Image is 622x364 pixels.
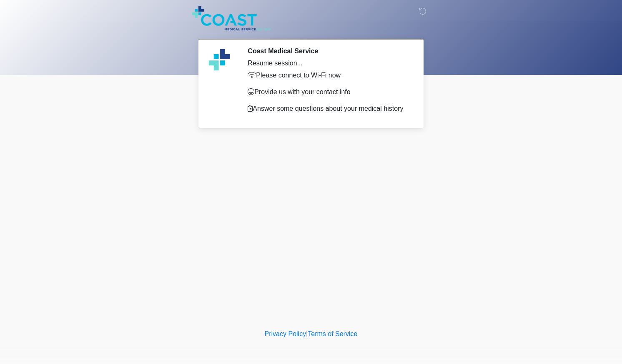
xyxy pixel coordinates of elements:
[207,47,232,72] img: Agent Avatar
[306,330,308,337] a: |
[248,70,409,80] p: Please connect to Wi-Fi now
[308,330,357,337] a: Terms of Service
[248,47,409,55] h2: Coast Medical Service
[248,87,409,97] p: Provide us with your contact info
[192,6,271,30] img: Coast Medical Service Logo
[248,104,409,114] p: Answer some questions about your medical history
[248,58,409,68] div: Resume session...
[265,330,306,337] a: Privacy Policy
